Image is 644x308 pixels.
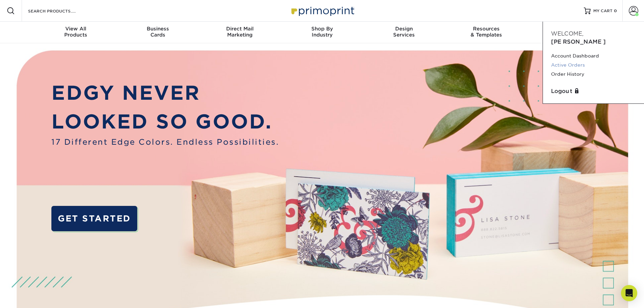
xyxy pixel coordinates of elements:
a: Direct MailMarketing [199,22,281,43]
span: Resources [445,26,527,32]
img: Primoprint [288,3,356,18]
span: Business [117,26,199,32]
span: 17 Different Edge Colors. Endless Possibilities. [51,136,279,148]
div: Services [363,26,445,38]
a: Resources& Templates [445,22,527,43]
span: Shop By [281,26,363,32]
a: GET STARTED [51,206,137,231]
span: Direct Mail [199,26,281,32]
span: [PERSON_NAME] [551,39,606,45]
a: Logout [551,87,636,95]
a: BusinessCards [117,22,199,43]
div: Industry [281,26,363,38]
div: Open Intercom Messenger [621,285,637,301]
a: Order History [551,70,636,79]
span: View All [35,26,117,32]
span: Design [363,26,445,32]
span: Contact [527,26,610,32]
a: View AllProducts [35,22,117,43]
a: Account Dashboard [551,51,636,61]
input: SEARCH PRODUCTS..... [27,7,93,15]
span: 0 [614,8,617,13]
p: EDGY NEVER [51,78,279,108]
a: Contact& Support [527,22,610,43]
a: DesignServices [363,22,445,43]
span: Welcome, [551,30,583,37]
p: LOOKED SO GOOD. [51,107,279,136]
a: Shop ByIndustry [281,22,363,43]
span: MY CART [593,8,613,14]
div: Cards [117,26,199,38]
div: & Support [527,26,610,38]
a: Active Orders [551,61,636,70]
div: & Templates [445,26,527,38]
div: Products [35,26,117,38]
div: Marketing [199,26,281,38]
